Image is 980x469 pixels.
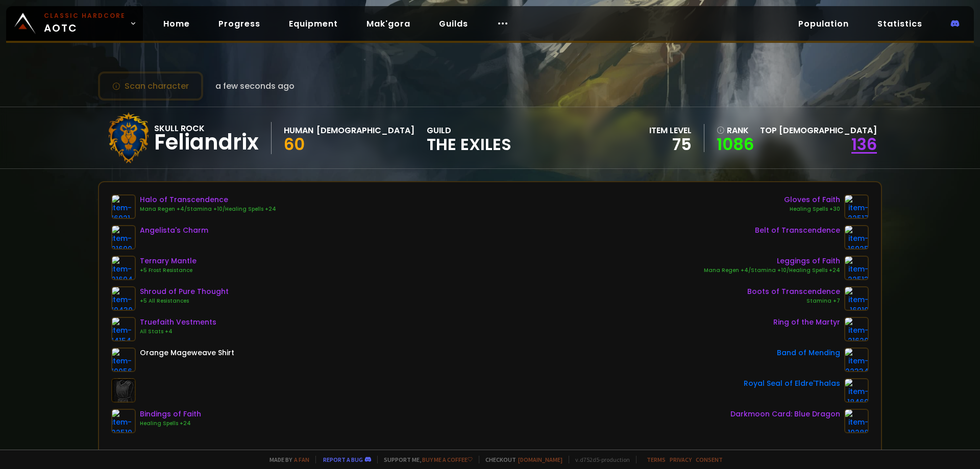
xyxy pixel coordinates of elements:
div: rank [717,124,754,137]
span: AOTC [44,11,126,36]
div: Bindings of Faith [140,409,201,419]
img: item-21620 [844,317,869,341]
a: Population [790,13,857,34]
span: a few seconds ago [215,80,295,92]
small: Classic Hardcore [44,11,126,20]
div: All Stats +4 [140,328,216,336]
a: Mak'gora [358,13,419,34]
a: Terms [647,456,666,463]
a: Report a bug [323,456,363,463]
div: Ternary Mantle [140,256,197,266]
img: item-21690 [111,225,136,250]
span: Made by [263,456,309,463]
a: a fan [294,456,309,463]
a: Privacy [670,456,692,463]
img: item-18469 [844,378,869,403]
div: +5 All Resistances [140,297,229,305]
a: 136 [851,133,877,156]
img: item-22334 [844,348,869,372]
div: Healing Spells +30 [784,205,840,213]
div: Mana Regen +4/Stamina +10/Healing Spells +24 [140,205,276,213]
div: Feliandrix [154,135,259,150]
div: Truefaith Vestments [140,317,216,328]
div: Skull Rock [154,122,259,135]
span: The Exiles [427,137,511,152]
div: Orange Mageweave Shirt [140,348,234,358]
div: Top [760,124,877,137]
a: Statistics [869,13,930,34]
div: Ring of the Martyr [773,317,840,328]
a: Equipment [281,13,346,34]
a: [DOMAIN_NAME] [518,456,562,463]
div: Royal Seal of Eldre'Thalas [744,378,840,389]
span: 60 [284,133,305,156]
div: +5 Frost Resistance [140,266,197,275]
img: item-19430 [111,286,136,311]
div: item level [649,124,692,137]
div: Leggings of Faith [704,256,840,266]
div: Belt of Transcendence [755,225,840,236]
div: Gloves of Faith [784,194,840,205]
img: item-16921 [111,194,136,219]
div: Shroud of Pure Thought [140,286,229,297]
div: Band of Mending [777,348,840,358]
span: v. d752d5 - production [569,456,630,463]
a: 1086 [717,137,754,152]
img: item-19288 [844,409,869,433]
div: Human [284,124,313,137]
a: Classic HardcoreAOTC [6,6,143,41]
span: Support me, [377,456,473,463]
div: 75 [649,137,692,152]
img: item-16919 [844,286,869,311]
a: Buy me a coffee [422,456,473,463]
div: Darkmoon Card: Blue Dragon [730,409,840,419]
img: item-21694 [111,256,136,280]
img: item-16925 [844,225,869,250]
div: Angelista's Charm [140,225,208,236]
div: Mana Regen +4/Stamina +10/Healing Spells +24 [704,266,840,275]
span: Checkout [479,456,562,463]
div: Halo of Transcendence [140,194,276,205]
div: Stamina +7 [747,297,840,305]
span: [DEMOGRAPHIC_DATA] [779,125,877,136]
img: item-22517 [844,194,869,219]
a: Progress [210,13,268,34]
a: Consent [696,456,723,463]
button: Scan character [98,71,203,101]
a: Home [155,13,198,34]
div: Boots of Transcendence [747,286,840,297]
div: Healing Spells +24 [140,419,201,428]
div: [DEMOGRAPHIC_DATA] [316,124,414,137]
img: item-22513 [844,256,869,280]
img: item-22519 [111,409,136,433]
img: item-10056 [111,348,136,372]
a: Guilds [431,13,476,34]
div: guild [427,124,511,152]
img: item-14154 [111,317,136,341]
